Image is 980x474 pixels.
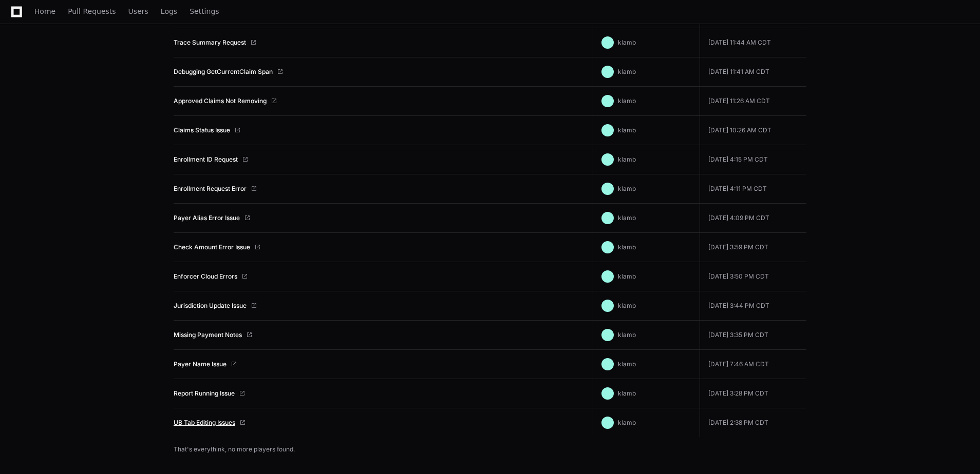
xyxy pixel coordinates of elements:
span: klamb [618,331,636,339]
span: klamb [618,389,636,397]
span: klamb [618,360,636,368]
td: [DATE] 7:46 AM CDT [700,350,806,379]
span: klamb [618,185,636,192]
td: [DATE] 2:38 PM CDT [700,408,806,438]
span: klamb [618,243,636,251]
span: Settings [190,8,219,14]
span: klamb [618,302,636,309]
td: [DATE] 4:09 PM CDT [700,204,806,233]
span: klamb [618,272,636,280]
a: Payer Name Issue [174,360,227,368]
td: [DATE] 4:11 PM CDT [700,174,806,204]
span: klamb [618,126,636,134]
span: Logs [161,8,177,14]
span: klamb [618,155,636,163]
td: [DATE] 11:41 AM CDT [700,57,806,87]
a: Enrollment ID Request [174,155,238,164]
td: [DATE] 4:15 PM CDT [700,145,806,174]
a: Payer Alias Error Issue [174,214,240,222]
span: klamb [618,214,636,222]
span: Home [34,8,55,14]
td: [DATE] 3:35 PM CDT [700,321,806,350]
span: klamb [618,68,636,75]
td: [DATE] 10:26 AM CDT [700,116,806,145]
a: Approved Claims Not Removing [174,97,267,105]
a: UB Tab Editing Issues [174,419,235,427]
span: klamb [618,38,636,46]
td: [DATE] 3:44 PM CDT [700,291,806,321]
a: Missing Payment Notes [174,331,242,339]
a: Trace Summary Request [174,38,246,47]
td: [DATE] 3:59 PM CDT [700,233,806,262]
td: [DATE] 11:26 AM CDT [700,87,806,116]
span: Pull Requests [68,8,116,14]
a: Check Amount Error Issue [174,243,250,251]
h2: That's everythink, no more players found. [174,445,806,453]
span: Users [128,8,148,14]
a: Jurisdiction Update Issue [174,302,247,310]
a: Claims Status Issue [174,126,230,134]
td: [DATE] 11:44 AM CDT [700,28,806,57]
a: Enrollment Request Error [174,185,247,193]
a: Report Running Issue [174,389,235,398]
span: klamb [618,419,636,426]
a: Enforcer Cloud Errors [174,272,237,281]
a: Debugging GetCurrentClaim Span [174,68,273,76]
td: [DATE] 3:28 PM CDT [700,379,806,408]
td: [DATE] 3:50 PM CDT [700,262,806,291]
span: klamb [618,97,636,105]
